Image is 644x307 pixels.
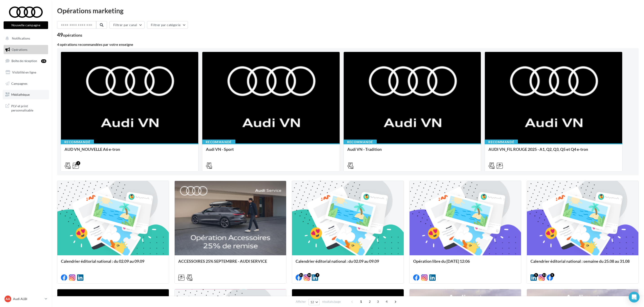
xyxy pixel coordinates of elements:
[109,21,145,29] button: Filtrer par canal
[76,161,80,165] div: 2
[488,147,619,156] div: AUDI VN_FIL ROUGE 2025 - A1, Q2, Q3, Q5 et Q4 e-tron
[12,48,27,51] span: Opérations
[6,297,10,301] span: AA
[530,259,635,268] div: Calendrier éditorial national : semaine du 25.08 au 31.08
[41,59,46,63] div: 28
[310,300,314,304] span: 12
[11,93,30,96] span: Médiathèque
[4,295,48,303] a: AA Audi ALBI
[296,300,306,304] span: Afficher
[296,259,400,268] div: Calendrier éditorial national : du 02.09 au 09.09
[11,81,27,85] span: Campagnes
[383,298,390,305] span: 4
[147,21,188,29] button: Filtrer par catégorie
[65,147,195,156] div: AUD VN_NOUVELLE A6 e-tron
[178,259,283,268] div: ACCESSOIRES 25% SEPTEMBRE - AUDI SERVICE
[534,273,538,277] div: 5
[61,140,94,145] div: Recommandé
[57,43,639,46] div: 4 opérations recommandées par votre enseigne
[315,273,319,277] div: 9
[13,297,43,301] p: Audi ALBI
[347,147,477,156] div: Audi VN - Tradition
[413,259,517,268] div: Opération libre du [DATE] 12:06
[3,90,49,99] a: Médiathèque
[12,36,30,40] span: Notifications
[3,79,49,88] a: Campagnes
[629,292,640,303] div: Open Intercom Messenger
[485,140,518,145] div: Recommandé
[11,59,37,63] span: Boîte de réception
[357,298,365,305] span: 1
[63,33,82,37] div: opérations
[542,273,546,277] div: 13
[3,34,47,43] button: Notifications
[202,140,235,145] div: Recommandé
[3,68,49,77] a: Visibilité en ligne
[343,140,377,145] div: Recommandé
[57,7,639,14] div: Opérations marketing
[550,273,554,277] div: 5
[4,21,48,29] button: Nouvelle campagne
[3,45,49,54] a: Opérations
[299,273,303,277] div: 11
[3,56,49,66] a: Boîte de réception28
[374,298,381,305] span: 3
[206,147,336,156] div: Audi VN - Sport
[11,103,46,113] span: PLV et print personnalisable
[61,259,165,268] div: Calendrier éditorial national : du 02.09 au 09.09
[3,101,49,114] a: PLV et print personnalisable
[308,299,320,305] button: 12
[12,70,36,74] span: Visibilité en ligne
[307,273,311,277] div: 10
[322,300,341,304] span: résultats/page
[366,298,373,305] span: 2
[57,32,82,37] div: 49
